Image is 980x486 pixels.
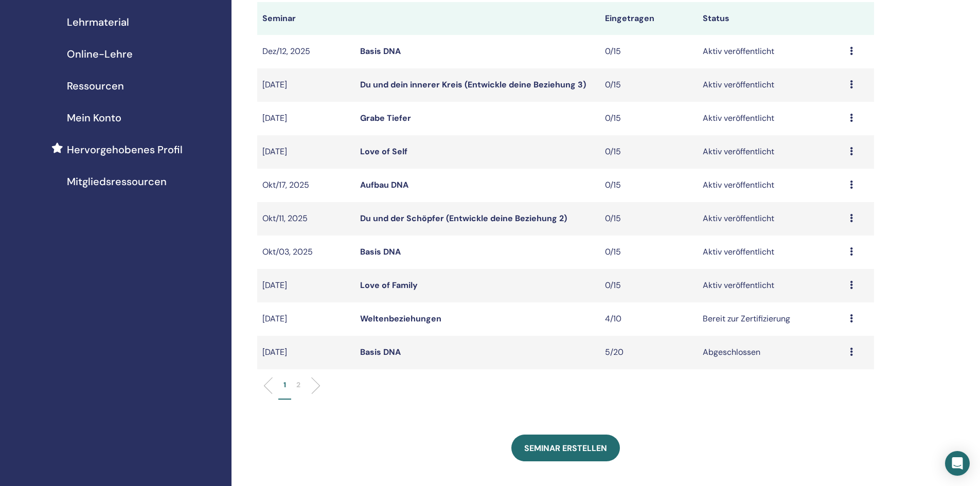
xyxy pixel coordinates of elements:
[257,202,355,236] td: Okt/11, 2025
[360,280,418,291] a: Love of Family
[698,169,844,202] td: Aktiv veröffentlicht
[283,380,286,390] p: 1
[600,169,698,202] td: 0/15
[698,236,844,269] td: Aktiv veröffentlicht
[600,336,698,369] td: 5/20
[698,269,844,302] td: Aktiv veröffentlicht
[360,113,411,123] a: Grabe Tiefer
[67,14,129,30] span: Lehrmaterial
[698,135,844,169] td: Aktiv veröffentlicht
[600,68,698,102] td: 0/15
[360,246,401,257] a: Basis DNA
[698,2,844,35] th: Status
[524,443,607,454] span: Seminar erstellen
[257,336,355,369] td: [DATE]
[945,451,970,476] div: Open Intercom Messenger
[600,269,698,302] td: 0/15
[257,102,355,135] td: [DATE]
[296,380,300,390] p: 2
[698,336,844,369] td: Abgeschlossen
[257,135,355,169] td: [DATE]
[511,435,620,461] a: Seminar erstellen
[67,46,133,62] span: Online-Lehre
[600,2,698,35] th: Eingetragen
[698,35,844,68] td: Aktiv veröffentlicht
[257,68,355,102] td: [DATE]
[360,213,567,224] a: Du und der Schöpfer (Entwickle deine Beziehung 2)
[698,202,844,236] td: Aktiv veröffentlicht
[600,35,698,68] td: 0/15
[67,110,121,125] span: Mein Konto
[600,202,698,236] td: 0/15
[257,35,355,68] td: Dez/12, 2025
[67,174,167,189] span: Mitgliedsressourcen
[257,302,355,336] td: [DATE]
[360,347,401,357] a: Basis DNA
[360,146,407,157] a: Love of Self
[600,236,698,269] td: 0/15
[360,313,441,324] a: Weltenbeziehungen
[360,179,408,190] a: Aufbau DNA
[698,68,844,102] td: Aktiv veröffentlicht
[360,46,401,57] a: Basis DNA
[257,2,355,35] th: Seminar
[67,78,124,94] span: Ressourcen
[698,302,844,336] td: Bereit zur Zertifizierung
[257,269,355,302] td: [DATE]
[360,79,586,90] a: Du und dein innerer Kreis (Entwickle deine Beziehung 3)
[600,102,698,135] td: 0/15
[600,135,698,169] td: 0/15
[257,169,355,202] td: Okt/17, 2025
[67,142,183,157] span: Hervorgehobenes Profil
[257,236,355,269] td: Okt/03, 2025
[600,302,698,336] td: 4/10
[698,102,844,135] td: Aktiv veröffentlicht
